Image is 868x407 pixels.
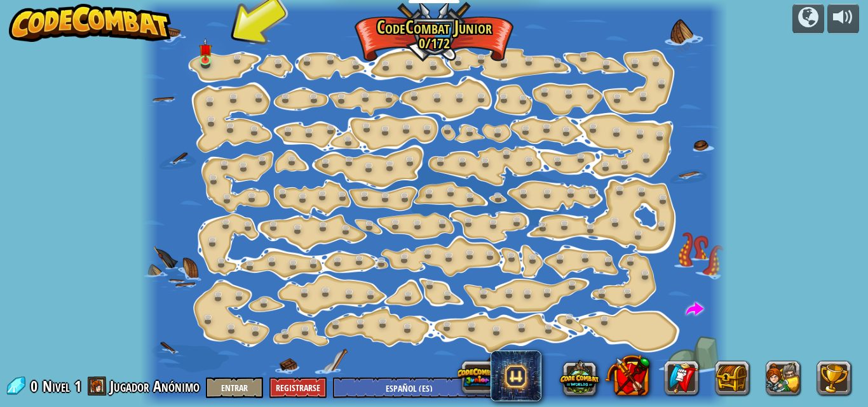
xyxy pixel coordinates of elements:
span: 1 [74,376,81,396]
img: CodeCombat - Learn how to code by playing a game [9,4,172,42]
span: Jugador Anónimo [110,376,200,396]
span: 0 [31,376,41,396]
span: Nivel [43,376,70,397]
button: Ajustar volúmen [827,4,859,34]
button: Campañas [792,4,824,34]
button: Registrarse [269,377,327,398]
button: Entrar [206,377,263,398]
img: level-banner-unstarted.png [199,38,212,61]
